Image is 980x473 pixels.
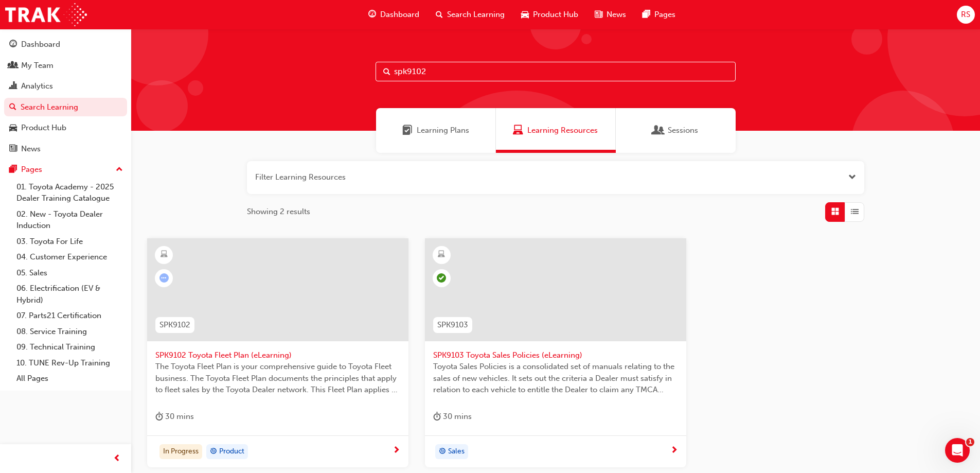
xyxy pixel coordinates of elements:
span: Toyota Sales Policies is a consolidated set of manuals relating to the sales of new vehicles. It ... [433,361,678,396]
a: 09. Technical Training [12,339,127,355]
span: Product [219,446,244,458]
a: Learning PlansLearning Plans [376,108,496,153]
div: Pages [21,164,42,176]
span: learningResourceType_ELEARNING-icon [161,248,168,261]
a: guage-iconDashboard [360,4,427,25]
a: My Team [4,56,127,75]
div: My Team [21,60,54,72]
span: duration-icon [155,410,163,423]
a: 10. TUNE Rev-Up Training [12,355,127,371]
a: Search Learning [4,98,127,117]
span: The Toyota Fleet Plan is your comprehensive guide to Toyota Fleet business. The Toyota Fleet Plan... [155,361,400,396]
button: Pages [4,160,127,179]
a: 01. Toyota Academy - 2025 Dealer Training Catalogue [12,179,127,206]
span: SPK9103 [437,319,468,331]
button: DashboardMy TeamAnalyticsSearch LearningProduct HubNews [4,33,127,160]
span: SPK9102 Toyota Fleet Plan (eLearning) [155,349,400,361]
a: Product Hub [4,118,127,137]
span: Learning Resources [527,125,598,136]
span: pages-icon [643,8,650,21]
span: pages-icon [9,165,17,174]
input: Search... [376,62,736,81]
span: Learning Resources [513,125,523,136]
a: 02. New - Toyota Dealer Induction [12,206,127,234]
span: SPK9102 [159,319,190,331]
a: 08. Service Training [12,324,127,340]
span: learningRecordVerb_PASS-icon [437,273,446,283]
span: Search [383,66,390,78]
span: next-icon [670,446,678,456]
div: Dashboard [21,39,60,50]
span: List [851,206,859,218]
span: Showing 2 results [247,206,310,218]
div: News [21,143,41,155]
span: Sales [448,446,465,458]
span: Pages [654,9,675,21]
a: SPK9102SPK9102 Toyota Fleet Plan (eLearning)The Toyota Fleet Plan is your comprehensive guide to ... [147,238,408,468]
span: car-icon [9,124,17,133]
a: All Pages [12,371,127,387]
div: Analytics [21,80,53,92]
span: news-icon [9,145,17,154]
span: search-icon [9,103,16,112]
div: 30 mins [155,410,194,423]
a: Dashboard [4,35,127,54]
span: News [607,9,626,21]
a: 05. Sales [12,265,127,281]
a: news-iconNews [586,4,634,25]
span: people-icon [9,61,17,71]
iframe: Intercom live chat [945,438,970,463]
a: Learning ResourcesLearning Resources [496,108,616,153]
a: Analytics [4,77,127,96]
span: up-icon [116,163,123,177]
span: Sessions [668,125,698,136]
span: target-icon [210,445,217,459]
div: In Progress [159,444,202,460]
span: SPK9103 Toyota Sales Policies (eLearning) [433,349,678,361]
span: 1 [966,438,974,446]
span: car-icon [521,8,529,21]
span: Grid [831,206,839,218]
span: prev-icon [113,452,121,465]
span: search-icon [436,8,443,21]
span: target-icon [439,445,446,459]
span: Sessions [653,125,664,136]
img: Trak [5,3,87,26]
span: guage-icon [368,8,376,21]
span: news-icon [595,8,602,21]
span: duration-icon [433,410,441,423]
div: 30 mins [433,410,472,423]
a: News [4,139,127,159]
a: search-iconSearch Learning [427,4,513,25]
div: Product Hub [21,122,66,134]
span: next-icon [393,446,400,456]
a: SPK9103SPK9103 Toyota Sales Policies (eLearning)Toyota Sales Policies is a consolidated set of ma... [425,238,686,468]
span: guage-icon [9,40,17,49]
span: Search Learning [447,9,505,21]
button: Open the filter [848,171,856,183]
a: 03. Toyota For Life [12,234,127,250]
a: 06. Electrification (EV & Hybrid) [12,281,127,308]
a: 07. Parts21 Certification [12,308,127,324]
span: Dashboard [380,9,419,21]
a: car-iconProduct Hub [513,4,586,25]
a: pages-iconPages [634,4,684,25]
span: RS [961,9,970,21]
span: Learning Plans [402,125,413,136]
span: Learning Plans [417,125,469,136]
a: SessionsSessions [616,108,736,153]
button: RS [957,6,975,24]
span: Product Hub [533,9,578,21]
span: learningRecordVerb_ATTEMPT-icon [159,273,169,283]
a: 04. Customer Experience [12,249,127,265]
span: learningResourceType_ELEARNING-icon [438,248,445,261]
span: chart-icon [9,82,17,91]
